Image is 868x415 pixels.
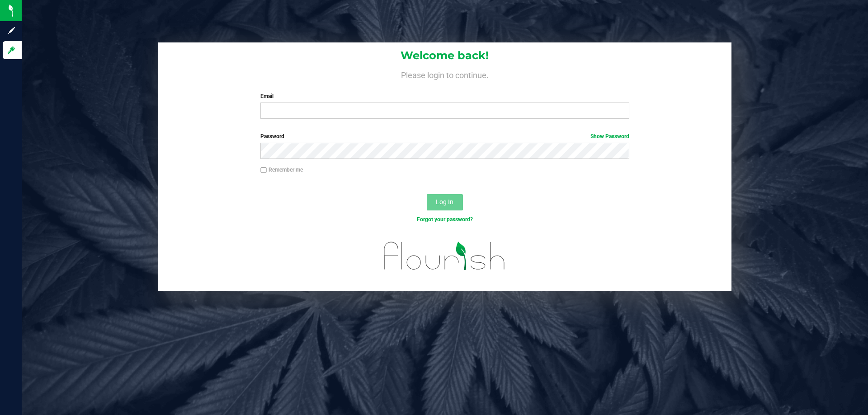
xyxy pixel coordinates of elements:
[427,194,463,210] button: Log In
[417,216,473,223] a: Forgot your password?
[7,46,16,55] inline-svg: Log in
[158,69,731,79] h4: Please login to continue.
[590,133,629,140] a: Show Password
[373,233,516,279] img: flourish_logo.svg
[260,133,284,140] span: Password
[7,26,16,35] inline-svg: Sign up
[260,167,267,173] input: Remember me
[436,198,453,205] span: Log In
[260,92,629,100] label: Email
[158,50,731,61] h1: Welcome back!
[260,166,303,174] label: Remember me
